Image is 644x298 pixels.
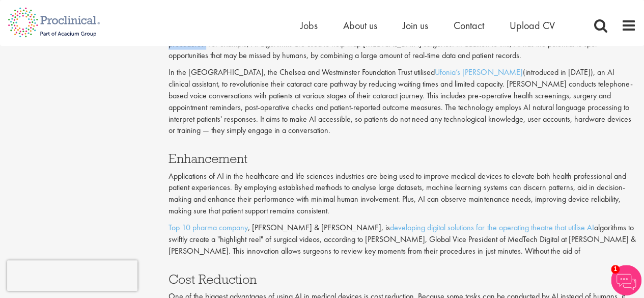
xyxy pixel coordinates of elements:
[169,273,636,286] h3: Cost Reduction
[454,19,484,32] a: Contact
[169,222,636,257] p: , [PERSON_NAME] & [PERSON_NAME], is algorithms to swiftly create a "highlight reel" of surgical v...
[169,222,248,233] a: Top 10 pharma company
[611,265,641,295] img: Chatbot
[16,16,24,24] img: logo_orange.svg
[343,19,377,32] a: About us
[611,265,620,274] span: 1
[101,59,109,67] img: tab_keywords_by_traffic_grey.svg
[300,19,318,32] a: Jobs
[403,19,428,32] a: Join us
[169,152,636,165] h3: Enhancement
[39,60,91,67] div: Domain Overview
[113,60,172,67] div: Keywords by Traffic
[435,67,522,77] a: Ufonia’s [PERSON_NAME]
[510,19,555,32] a: Upload CV
[7,260,137,291] iframe: reCAPTCHA
[26,26,112,35] div: Domain: [DOMAIN_NAME]
[16,26,24,35] img: website_grey.svg
[390,222,594,233] a: developing digital solutions for the operating theatre that utilise AI
[27,59,36,67] img: tab_domain_overview_orange.svg
[29,16,50,24] div: v 4.0.24
[169,171,636,217] p: Applications of AI in the healthcare and life sciences industries are being used to improve medic...
[169,67,636,137] p: In the [GEOGRAPHIC_DATA], the Chelsea and Westminster Foundation Trust utilised (introduced in [D...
